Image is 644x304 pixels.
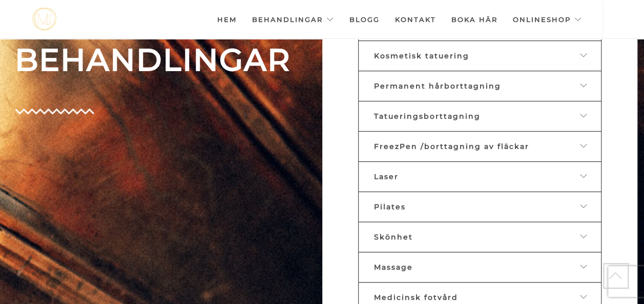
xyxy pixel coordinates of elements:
[374,293,458,302] span: Medicinsk fotvård
[374,51,469,60] span: Kosmetisk tatuering
[358,40,601,71] a: Kosmetisk tatuering
[374,142,529,151] span: FreezPen /borttagning av fläckar
[374,263,413,272] span: Massage
[217,2,237,37] a: Hem
[374,202,406,211] span: Pilates
[252,2,334,37] a: Behandlingar
[395,2,436,37] a: Kontakt
[15,108,94,114] img: Group-4-copy-8
[374,81,501,91] span: Permanent hårborttagning
[374,172,399,181] span: Laser
[358,161,601,192] a: Laser
[358,191,601,222] a: Pilates
[15,42,315,78] span: BEHANDLINGAR
[513,2,582,37] a: Onlineshop
[358,101,601,132] a: Tatueringsborttagning
[451,2,497,37] a: Boka här
[374,112,481,121] span: Tatueringsborttagning
[374,232,413,242] span: Skönhet
[32,8,56,31] img: mjstudio
[32,8,56,31] a: mjstudio mjstudio mjstudio
[358,131,601,162] a: FreezPen /borttagning av fläckar
[349,2,380,37] a: Blogg
[358,71,601,101] a: Permanent hårborttagning
[358,222,601,252] a: Skönhet
[358,252,601,283] a: Massage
